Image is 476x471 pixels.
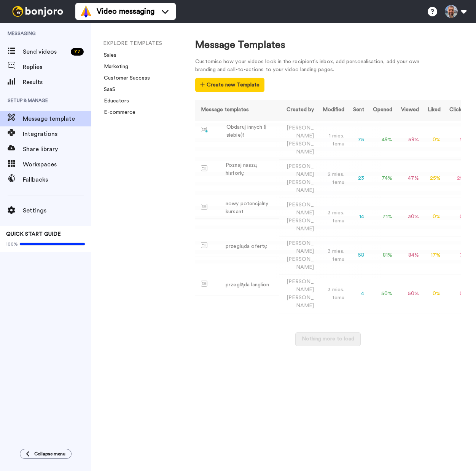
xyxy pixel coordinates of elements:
img: bj-logo-header-white.svg [9,6,66,17]
td: 81 % [367,236,395,275]
span: QUICK START GUIDE [6,232,61,237]
td: 23 [347,159,367,198]
li: EXPLORE TEMPLATES [103,40,206,48]
td: [PERSON_NAME] [279,236,317,275]
span: 100% [6,241,18,247]
span: Replies [23,62,91,72]
div: 77 [71,48,84,56]
span: [PERSON_NAME] [287,180,314,193]
img: Message-temps.svg [201,204,207,210]
td: 7 % [444,236,471,275]
td: 1 mies. temu [317,121,347,159]
span: Send videos [23,47,68,56]
td: 3 mies. temu [317,275,347,313]
span: Collapse menu [34,451,65,457]
div: nowy potencjalny kursant [226,200,276,216]
div: przegląda ofertę [226,243,267,251]
th: Liked [422,100,444,121]
td: 3 mies. temu [317,198,347,236]
td: 59 % [395,121,422,159]
div: Obdaruj innych (i siebie)! [226,123,276,139]
th: Created by [279,100,317,121]
img: vm-color.svg [80,5,92,18]
span: Message template [23,114,91,123]
td: 30 % [395,198,422,236]
a: Marketing [99,64,128,69]
div: Poznaj naszą historię [226,161,276,177]
span: Results [23,78,91,87]
td: 50 % [367,275,395,313]
span: Workspaces [23,160,91,169]
td: 2 mies. temu [317,159,347,198]
span: [PERSON_NAME] [287,218,314,232]
button: Nothing more to load [295,332,361,346]
span: Fallbacks [23,175,91,184]
td: 0 % [422,198,444,236]
a: Customer Success [99,75,150,81]
td: 0 % [422,121,444,159]
td: [PERSON_NAME] [279,275,317,313]
span: Video messaging [97,6,154,17]
td: 0 % [444,198,471,236]
div: Customise how your videos look in the recipient's inbox, add personalisation, add your own brandi... [195,58,431,74]
td: 9 % [444,121,471,159]
span: Share library [23,145,91,154]
td: 25 % [444,159,471,198]
th: Clicked [444,100,471,121]
td: [PERSON_NAME] [279,121,317,159]
td: 68 [347,236,367,275]
th: Sent [347,100,367,121]
img: nextgen-template.svg [201,127,208,133]
td: 74 % [367,159,395,198]
span: [PERSON_NAME] [287,141,314,155]
th: Viewed [395,100,422,121]
td: 25 % [422,159,444,198]
td: 50 % [395,275,422,313]
a: Educators [99,98,129,104]
span: Integrations [23,129,91,139]
span: [PERSON_NAME] [287,257,314,270]
th: Modified [317,100,347,121]
td: [PERSON_NAME] [279,159,317,198]
span: [PERSON_NAME] [287,295,314,308]
img: Message-temps.svg [201,165,207,171]
td: 84 % [395,236,422,275]
span: Settings [23,206,91,215]
a: Sales [99,53,116,58]
img: Message-temps.svg [201,281,207,287]
td: 14 [347,198,367,236]
td: 3 mies. temu [317,236,347,275]
td: 75 [347,121,367,159]
a: SaaS [99,87,115,92]
div: przegląda langlion [226,281,269,289]
td: 49 % [367,121,395,159]
td: 47 % [395,159,422,198]
td: 4 [347,275,367,313]
th: Message templates [195,100,279,121]
td: 17 % [422,236,444,275]
div: Message Templates [195,38,461,52]
td: [PERSON_NAME] [279,198,317,236]
img: Message-temps.svg [201,242,207,248]
td: 0 % [444,275,471,313]
td: 71 % [367,198,395,236]
button: Create new Template [195,78,264,92]
td: 0 % [422,275,444,313]
a: E-commerce [99,110,135,115]
button: Collapse menu [20,449,72,459]
th: Opened [367,100,395,121]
